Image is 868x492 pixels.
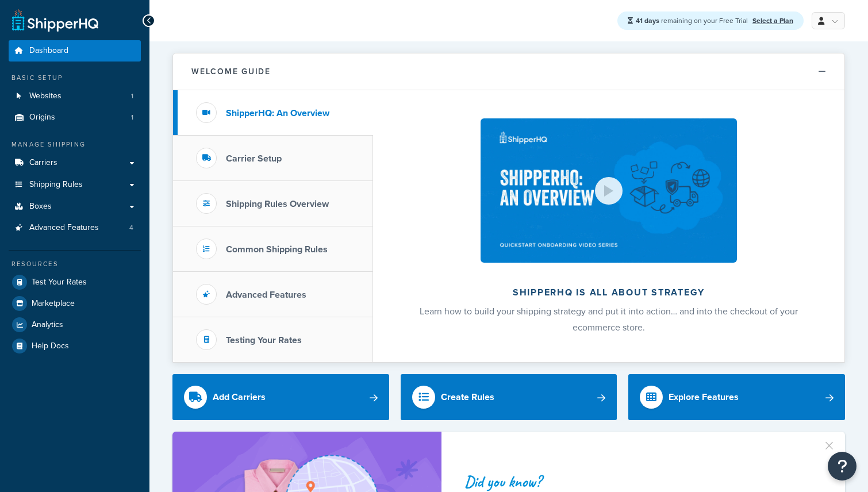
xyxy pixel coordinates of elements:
span: Shipping Rules [29,180,83,190]
h3: ShipperHQ: An Overview [226,108,329,118]
span: 4 [129,223,133,233]
span: Origins [29,113,55,122]
li: Advanced Features [9,217,141,239]
a: Test Your Rates [9,272,141,293]
div: Did you know? [464,474,817,490]
a: Analytics [9,314,141,335]
span: Test Your Rates [32,278,87,287]
div: Add Carriers [213,389,266,405]
a: Shipping Rules [9,174,141,195]
a: Carriers [9,152,141,174]
button: Open Resource Center [828,452,857,481]
a: Help Docs [9,336,141,356]
h2: Welcome Guide [191,67,271,76]
span: Carriers [29,158,57,168]
h2: ShipperHQ is all about strategy [404,287,814,298]
div: Manage Shipping [9,140,141,149]
button: Welcome Guide [173,53,844,90]
span: Learn how to build your shipping strategy and put it into action… and into the checkout of your e... [420,305,798,334]
span: 1 [131,113,133,122]
a: Select a Plan [752,16,793,26]
a: Add Carriers [172,374,389,420]
h3: Common Shipping Rules [226,244,328,255]
a: Dashboard [9,40,141,61]
div: Resources [9,259,141,269]
span: 1 [131,91,133,101]
li: Websites [9,86,141,107]
span: Dashboard [29,46,68,56]
span: Advanced Features [29,223,99,233]
h3: Advanced Features [226,290,306,300]
div: Create Rules [441,389,494,405]
h3: Testing Your Rates [226,335,302,345]
a: Marketplace [9,293,141,314]
a: Websites1 [9,86,141,107]
span: Boxes [29,202,52,212]
li: Origins [9,107,141,128]
div: Basic Setup [9,73,141,83]
h3: Shipping Rules Overview [226,199,329,209]
span: Help Docs [32,341,69,351]
a: Advanced Features4 [9,217,141,239]
a: Create Rules [401,374,617,420]
span: Analytics [32,320,63,330]
span: Marketplace [32,299,75,309]
div: Explore Features [669,389,739,405]
span: remaining on your Free Trial [636,16,750,26]
img: ShipperHQ is all about strategy [481,118,737,263]
a: Boxes [9,196,141,217]
a: Origins1 [9,107,141,128]
a: Explore Features [628,374,845,420]
h3: Carrier Setup [226,153,282,164]
span: Websites [29,91,62,101]
strong: 41 days [636,16,659,26]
